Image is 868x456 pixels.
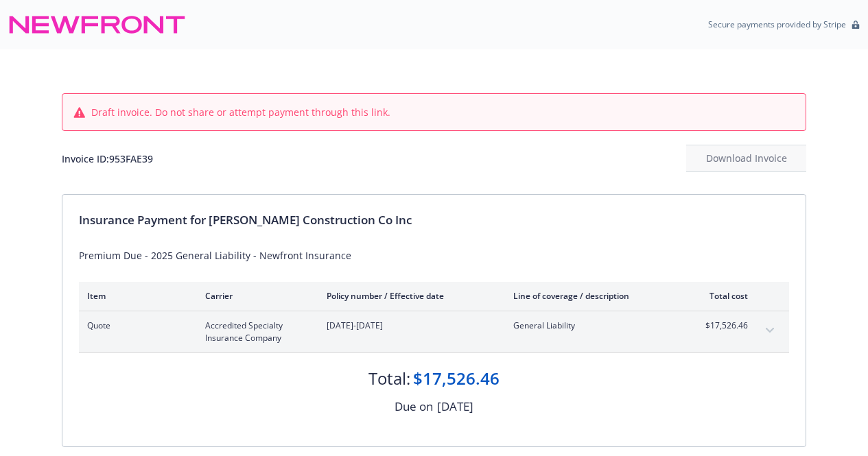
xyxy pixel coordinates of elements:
div: Item [87,290,183,302]
p: Secure payments provided by Stripe [708,19,846,30]
div: Due on [395,398,433,416]
span: Quote [87,320,183,332]
div: [DATE] [437,398,473,416]
span: Accredited Specialty Insurance Company [205,320,305,344]
div: Line of coverage / description [513,290,675,302]
button: Download Invoice [686,145,806,172]
div: Total cost [696,290,748,302]
div: QuoteAccredited Specialty Insurance Company[DATE]-[DATE]General Liability$17,526.46expand content [79,311,789,352]
div: Insurance Payment for [PERSON_NAME] Construction Co Inc [79,211,789,229]
div: Download Invoice [686,145,806,171]
span: General Liability [513,320,675,332]
button: expand content [759,320,781,341]
div: Premium Due - 2025 General Liability - Newfront Insurance [79,248,789,263]
div: Total: [368,367,410,390]
span: $17,526.46 [696,320,748,332]
div: Policy number / Effective date [327,290,491,302]
div: Invoice ID: 953FAE39 [62,152,153,166]
span: Draft invoice. Do not share or attempt payment through this link. [91,105,390,119]
div: Carrier [205,290,305,302]
span: [DATE]-[DATE] [327,320,491,332]
div: $17,526.46 [413,367,500,390]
